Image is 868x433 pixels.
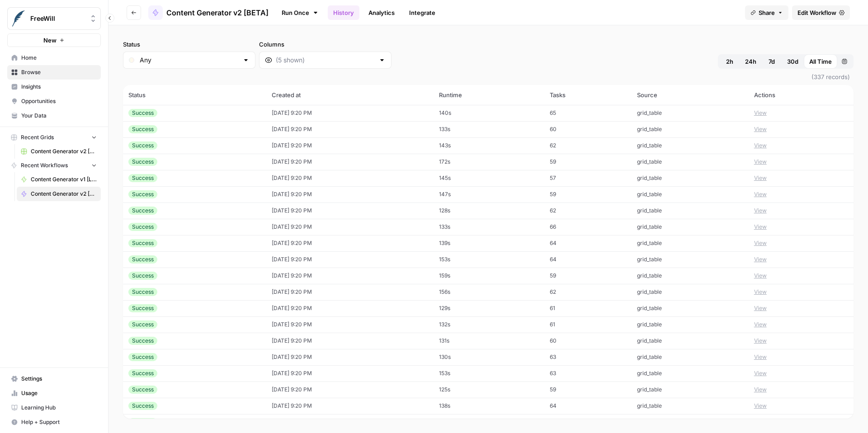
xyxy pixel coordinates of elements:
td: [DATE] 9:20 PM [266,202,434,219]
a: Analytics [363,5,400,20]
td: 62 [544,284,632,300]
td: [DATE] 9:20 PM [266,365,434,381]
td: [DATE] 9:20 PM [266,414,434,430]
button: View [754,207,767,215]
td: grid_table [632,202,748,219]
button: View [754,353,767,361]
td: 60 [544,333,632,349]
td: grid_table [632,154,748,170]
span: 30d [787,57,798,66]
div: Success [128,207,157,215]
span: 24h [745,57,756,66]
button: View [754,109,767,117]
button: Share [745,5,788,20]
td: 172s [434,154,544,170]
span: Usage [21,389,97,397]
td: grid_table [632,300,748,316]
td: 159s [434,268,544,284]
input: (5 shown) [276,56,375,65]
span: Browse [21,68,97,76]
span: 2h [726,57,733,66]
td: 125s [434,381,544,398]
div: Success [128,174,157,182]
td: 156s [434,284,544,300]
div: Success [128,402,157,410]
button: 7d [762,54,782,69]
button: Workspace: FreeWill [7,7,101,30]
span: Content Generator v2 [BETA] [31,190,97,198]
td: 130s [434,349,544,365]
button: Recent Workflows [7,159,101,172]
div: Success [128,386,157,394]
span: Content Generator v2 [BETA] [166,7,269,18]
td: grid_table [632,333,748,349]
div: Success [128,190,157,198]
a: Learning Hub [7,400,101,415]
td: grid_table [632,105,748,121]
button: View [754,174,767,182]
a: Integrate [404,5,441,20]
td: 66 [544,219,632,235]
td: grid_table [632,251,748,268]
span: Share [759,8,775,17]
td: grid_table [632,219,748,235]
td: 133s [434,219,544,235]
div: Success [128,255,157,264]
div: Success [128,337,157,345]
td: 62 [544,137,632,154]
a: Content Generator v2 [DRAFT] Test [17,144,101,159]
span: New [43,36,57,45]
a: History [328,5,359,20]
td: [DATE] 9:20 PM [266,170,434,186]
label: Status [123,40,255,49]
button: View [754,402,767,410]
div: Success [128,272,157,280]
th: Source [632,85,748,105]
td: 129s [434,300,544,316]
td: grid_table [632,235,748,251]
div: Success [128,418,157,426]
span: Recent Grids [21,133,54,141]
button: 2h [720,54,740,69]
td: [DATE] 9:20 PM [266,381,434,398]
td: [DATE] 9:20 PM [266,316,434,333]
td: 65 [544,105,632,121]
button: View [754,239,767,247]
label: Columns [259,40,392,49]
a: Home [7,51,101,65]
th: Actions [749,85,854,105]
td: [DATE] 9:20 PM [266,121,434,137]
span: Recent Workflows [21,161,68,169]
button: View [754,223,767,231]
button: View [754,125,767,133]
td: 59 [544,381,632,398]
span: Learning Hub [21,404,97,412]
td: 147s [434,186,544,202]
div: Success [128,125,157,133]
th: Runtime [434,85,544,105]
td: 59 [544,154,632,170]
td: [DATE] 9:20 PM [266,300,434,316]
a: Opportunities [7,94,101,108]
td: [DATE] 9:20 PM [266,219,434,235]
span: Help + Support [21,418,97,426]
span: (337 records) [123,69,854,85]
td: 143s [434,137,544,154]
td: 59 [544,186,632,202]
td: grid_table [632,170,748,186]
td: 61 [544,316,632,333]
td: [DATE] 9:20 PM [266,349,434,365]
button: View [754,158,767,166]
a: Content Generator v2 [BETA] [17,187,101,201]
button: View [754,418,767,426]
span: FreeWill [30,14,85,23]
td: [DATE] 9:20 PM [266,154,434,170]
a: Run Once [276,5,324,20]
th: Status [123,85,266,105]
div: Success [128,288,157,296]
span: Content Generator v2 [DRAFT] Test [31,147,97,155]
td: [DATE] 9:20 PM [266,186,434,202]
td: grid_table [632,284,748,300]
td: grid_table [632,316,748,333]
div: Success [128,239,157,247]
